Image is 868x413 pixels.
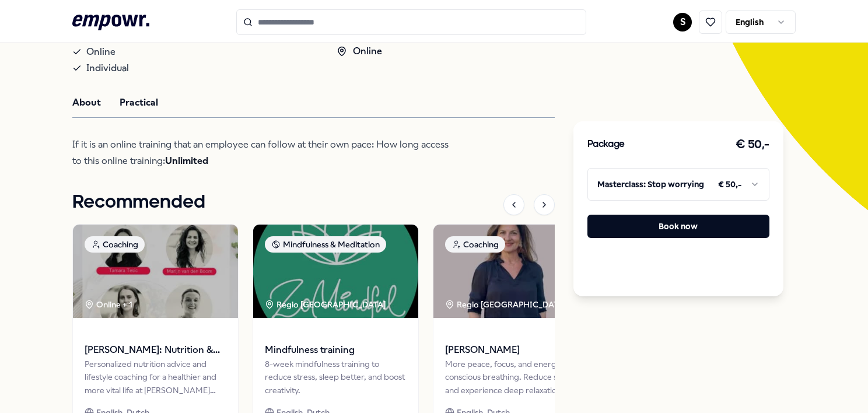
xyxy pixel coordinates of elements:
[72,188,205,217] h1: Recommended
[265,298,388,311] div: Regio [GEOGRAPHIC_DATA]
[265,236,386,253] div: Mindfulness & Meditation
[165,155,208,166] strong: Unlimited
[673,13,692,32] button: S
[73,225,238,318] img: package image
[85,236,145,253] div: Coaching
[265,358,407,397] div: 8-week mindfulness training to reduce stress, sleep better, and boost creativity.
[120,95,158,110] button: Practical
[86,60,129,76] span: Individual
[236,9,586,35] input: Search for products, categories or subcategories
[72,136,452,169] p: If it is an online training that an employee can follow at their own pace: How long access to thi...
[72,95,101,110] button: About
[85,298,132,311] div: Online + 1
[736,135,769,154] h3: € 50,-
[445,236,505,253] div: Coaching
[85,342,226,358] span: [PERSON_NAME]: Nutrition & Dietetics
[445,358,587,397] div: More peace, focus, and energy with conscious breathing. Reduce stress and experience deep relaxat...
[587,215,769,238] button: Book now
[253,225,418,318] img: package image
[445,298,568,311] div: Regio [GEOGRAPHIC_DATA]
[587,137,625,152] h3: Package
[445,342,587,358] span: [PERSON_NAME]
[433,225,598,318] img: package image
[337,44,382,59] div: Online
[85,358,226,397] div: Personalized nutrition advice and lifestyle coaching for a healthier and more vital life at [PERS...
[86,44,116,60] span: Online
[265,342,407,358] span: Mindfulness training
